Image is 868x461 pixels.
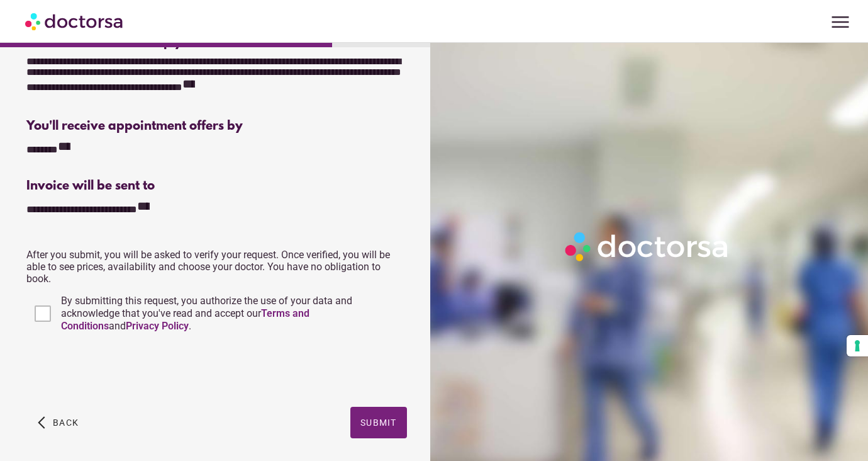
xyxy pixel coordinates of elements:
[26,179,406,193] div: Invoice will be sent to
[560,227,734,266] img: Logo-Doctorsa-trans-White-partial-flat.png
[61,295,352,332] span: By submitting this request, you authorize the use of your data and acknowledge that you've read a...
[350,407,407,438] button: Submit
[26,249,406,285] p: After you submit, you will be asked to verify your request. Once verified, you will be able to se...
[126,320,189,332] a: Privacy Policy
[26,345,218,394] iframe: reCAPTCHA
[53,418,79,428] span: Back
[33,407,84,438] button: arrow_back_ios Back
[61,307,309,332] a: Terms and Conditions
[847,335,868,356] button: Your consent preferences for tracking technologies
[828,10,852,34] span: menu
[26,119,406,134] div: You'll receive appointment offers by
[360,418,397,428] span: Submit
[25,7,125,35] img: Doctorsa.com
